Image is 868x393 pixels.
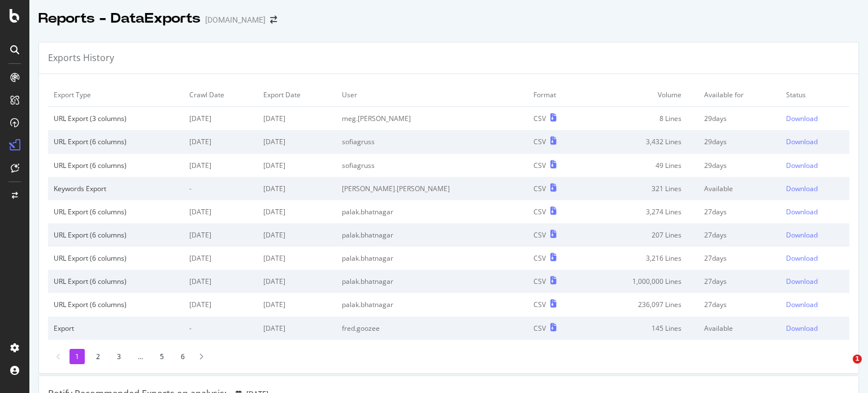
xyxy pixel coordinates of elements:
li: ... [132,349,149,364]
li: 6 [175,349,190,364]
li: 5 [154,349,170,364]
td: 27 days [698,247,780,270]
div: URL Export (6 columns) [54,277,178,286]
div: Reports - DataExports [38,9,201,28]
td: Export Type [48,83,184,107]
a: Download [786,114,844,123]
td: 321 Lines [583,177,698,200]
td: fred.goozee [336,317,528,340]
div: Download [786,230,818,240]
td: palak.bhatnagar [336,200,528,223]
div: Download [786,137,818,146]
iframe: Intercom live chat [830,355,857,382]
td: [DATE] [258,247,336,270]
td: 3,216 Lines [583,247,698,270]
td: [DATE] [184,293,258,316]
td: Crawl Date [184,83,258,107]
td: [DATE] [184,130,258,153]
td: palak.bhatnagar [336,293,528,316]
td: [DATE] [258,130,336,153]
div: Download [786,184,818,193]
div: Download [786,207,818,217]
td: 145 Lines [583,317,698,340]
td: - [184,317,258,340]
div: CSV [533,161,546,170]
a: Download [786,323,844,333]
td: Available for [698,83,780,107]
div: Available [704,323,775,333]
div: URL Export (6 columns) [54,230,178,240]
li: 3 [111,349,127,364]
td: palak.bhatnagar [336,247,528,270]
div: URL Export (6 columns) [54,207,178,217]
a: Download [786,253,844,263]
td: 27 days [698,223,780,247]
td: Format [528,83,583,107]
li: 1 [70,349,85,364]
div: Exports History [48,51,114,64]
div: CSV [533,114,546,123]
td: 1,000,000 Lines [583,270,698,293]
div: Download [786,277,818,286]
div: Keywords Export [54,184,178,193]
td: [DATE] [258,270,336,293]
td: 8 Lines [583,107,698,131]
td: 27 days [698,200,780,223]
a: Download [786,137,844,146]
td: Export Date [258,83,336,107]
div: CSV [533,207,546,217]
a: Download [786,300,844,309]
div: Download [786,161,818,170]
div: Download [786,253,818,263]
div: Download [786,323,818,333]
td: meg.[PERSON_NAME] [336,107,528,131]
td: 207 Lines [583,223,698,247]
td: [DATE] [184,200,258,223]
a: Download [786,207,844,217]
td: [PERSON_NAME].[PERSON_NAME] [336,177,528,200]
div: CSV [533,323,546,333]
td: Volume [583,83,698,107]
div: CSV [533,253,546,263]
div: [DOMAIN_NAME] [205,14,266,25]
td: 29 days [698,107,780,131]
td: 49 Lines [583,154,698,177]
li: 2 [90,349,106,364]
div: CSV [533,277,546,286]
td: 236,097 Lines [583,293,698,316]
td: [DATE] [184,223,258,247]
td: [DATE] [184,270,258,293]
td: 3,274 Lines [583,200,698,223]
td: [DATE] [184,107,258,131]
div: URL Export (6 columns) [54,253,178,263]
a: Download [786,277,844,286]
div: CSV [533,137,546,146]
div: Download [786,300,818,309]
td: [DATE] [258,107,336,131]
td: - [184,177,258,200]
div: CSV [533,230,546,240]
td: [DATE] [258,317,336,340]
td: [DATE] [258,177,336,200]
td: User [336,83,528,107]
td: [DATE] [184,154,258,177]
a: Download [786,230,844,240]
td: 29 days [698,130,780,153]
td: 27 days [698,270,780,293]
div: URL Export (6 columns) [54,137,178,146]
td: [DATE] [258,154,336,177]
div: Download [786,114,818,123]
div: arrow-right-arrow-left [270,16,277,24]
a: Download [786,184,844,193]
div: Available [704,184,775,193]
div: Export [54,323,178,333]
td: 3,432 Lines [583,130,698,153]
span: 1 [853,355,862,364]
td: [DATE] [258,200,336,223]
div: CSV [533,184,546,193]
div: URL Export (6 columns) [54,300,178,309]
div: URL Export (3 columns) [54,114,178,123]
td: 29 days [698,154,780,177]
td: 27 days [698,293,780,316]
td: [DATE] [258,293,336,316]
